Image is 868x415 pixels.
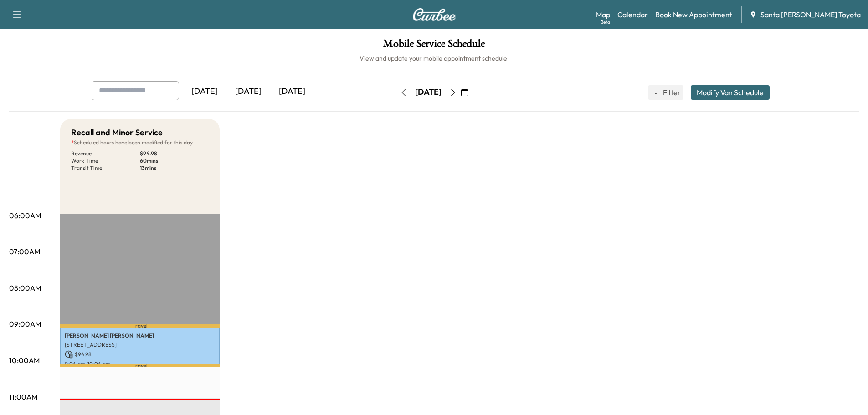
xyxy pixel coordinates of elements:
span: Santa [PERSON_NAME] Toyota [760,9,861,20]
p: 07:00AM [9,246,40,257]
p: 08:00AM [9,282,41,293]
p: [STREET_ADDRESS] [65,341,215,348]
p: 11:00AM [9,391,37,402]
p: 13 mins [140,164,209,172]
div: Beta [601,19,610,26]
a: Book New Appointment [655,9,732,20]
p: Transit Time [71,164,140,172]
button: Modify Van Schedule [691,85,770,100]
p: [PERSON_NAME] [PERSON_NAME] [65,332,215,339]
button: Filter [648,85,683,100]
p: Revenue [71,150,140,157]
p: 60 mins [140,157,209,164]
p: 9:06 am - 10:06 am [65,360,215,368]
div: [DATE] [270,81,314,102]
div: [DATE] [415,87,442,98]
p: 09:00AM [9,318,41,329]
div: [DATE] [183,81,226,102]
h6: View and update your mobile appointment schedule. [9,54,859,63]
div: [DATE] [226,81,270,102]
p: $ 94.98 [140,150,209,157]
p: Travel [60,324,220,328]
h5: Recall and Minor Service [71,126,163,139]
p: Travel [60,364,220,368]
p: Work Time [71,157,140,164]
span: Filter [663,87,679,98]
h1: Mobile Service Schedule [9,38,859,54]
p: Scheduled hours have been modified for this day [71,139,209,146]
a: MapBeta [596,9,610,20]
p: $ 94.98 [65,350,215,359]
a: Calendar [617,9,648,20]
p: 10:00AM [9,355,40,366]
p: 06:00AM [9,210,41,221]
img: Curbee Logo [412,8,456,21]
